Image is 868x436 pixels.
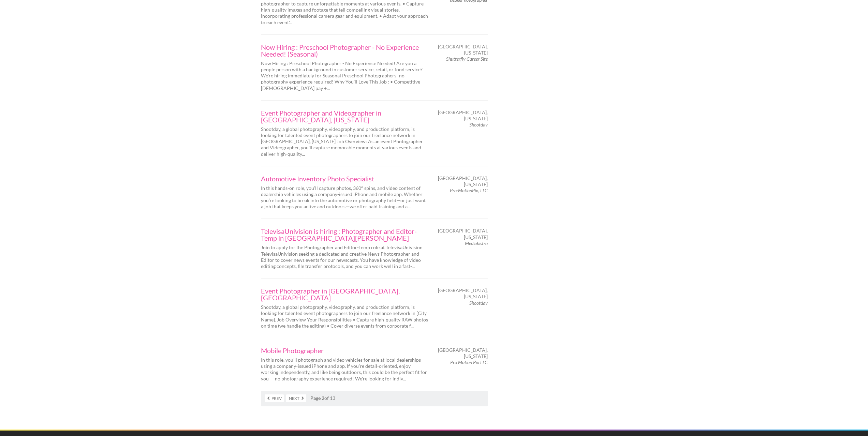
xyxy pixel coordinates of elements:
[438,287,488,300] span: [GEOGRAPHIC_DATA], [US_STATE]
[261,347,428,354] a: Mobile Photographer
[465,240,488,246] em: Mediabistro
[450,187,488,193] em: Pro-MotionPix, LLC
[469,300,488,306] em: Shootday
[469,122,488,127] em: Shootday
[450,359,488,365] em: Pro Motion Pix LLC
[438,44,488,56] span: [GEOGRAPHIC_DATA], [US_STATE]
[261,185,428,210] p: In this hands-on role, you’ll capture photos, 360° spins, and video content of dealership vehicle...
[310,395,324,401] strong: Page 2
[261,287,428,301] a: Event Photographer in [GEOGRAPHIC_DATA], [GEOGRAPHIC_DATA]
[261,244,428,269] p: Join to apply for the Photographer and Editor-Temp role at TelevisaUnivision TelevisaUnivision se...
[438,175,488,187] span: [GEOGRAPHIC_DATA], [US_STATE]
[446,56,488,62] em: Shutterfly Career Site
[438,347,488,359] span: [GEOGRAPHIC_DATA], [US_STATE]
[261,175,428,182] a: Automotive Inventory Photo Specialist
[261,391,488,406] nav: of 13
[286,394,306,402] a: Next
[261,126,428,157] p: Shootday, a global photography, videography, and production platform, is looking for talented eve...
[261,304,428,329] p: Shootday, a global photography, videography, and production platform, is looking for talented eve...
[438,109,488,122] span: [GEOGRAPHIC_DATA], [US_STATE]
[261,60,428,91] p: Now Hiring : Preschool Photographer - No Experience Needed! Are you a people person with a backgr...
[438,228,488,240] span: [GEOGRAPHIC_DATA], [US_STATE]
[261,228,428,241] a: TelevisaUnivision is hiring : Photographer and Editor-Temp in [GEOGRAPHIC_DATA][PERSON_NAME]
[261,109,428,123] a: Event Photographer and Videographer in [GEOGRAPHIC_DATA], [US_STATE]
[265,394,284,402] a: Prev
[261,44,428,57] a: Now Hiring : Preschool Photographer - No Experience Needed! (Seasonal)
[261,357,428,382] p: In this role, you’ll photograph and video vehicles for sale at local dealerships using a company-...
